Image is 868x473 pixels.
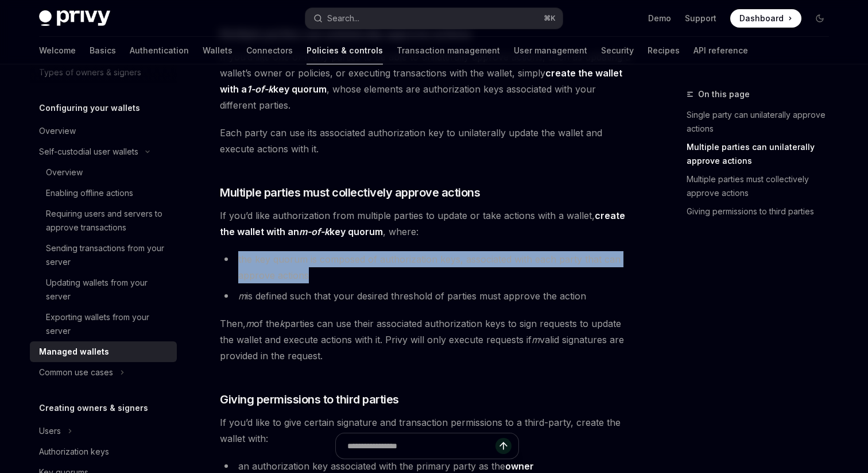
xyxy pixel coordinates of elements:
div: Overview [39,124,76,138]
em: k [280,318,285,329]
em: m [246,318,254,329]
a: Managed wallets [30,341,177,362]
a: Policies & controls [307,37,383,64]
a: Connectors [246,37,293,64]
a: Dashboard [730,9,801,28]
div: Updating wallets from your server [46,276,170,303]
a: Multiple parties must collectively approve actions [687,170,838,202]
span: If you’d like authorization from multiple parties to update or take actions with a wallet, , where: [220,207,634,240]
div: Authorization keys [39,445,109,459]
span: On this page [698,87,750,101]
a: Giving permissions to third parties [687,202,838,221]
a: Wallets [203,37,232,64]
img: dark logo [39,10,110,26]
a: Overview [30,162,177,183]
a: Requiring users and servers to approve transactions [30,203,177,238]
span: If you’d like one of many parties to be able to unilaterally approve actions, such as updating a ... [220,49,634,113]
span: Then, of the parties can use their associated authorization keys to sign requests to update the w... [220,316,634,364]
div: Common use cases [39,366,113,379]
a: Exporting wallets from your server [30,307,177,341]
a: Recipes [648,37,680,64]
a: Welcome [39,37,76,64]
a: Authorization keys [30,441,177,462]
a: User management [514,37,587,64]
li: the key quorum is composed of authorization keys, associated with each party that can approve act... [220,251,634,283]
div: Search... [327,11,359,25]
h5: Creating owners & signers [39,401,148,415]
div: Requiring users and servers to approve transactions [46,207,170,234]
li: is defined such that your desired threshold of parties must approve the action [220,288,634,304]
em: 1-of-k [247,83,273,95]
span: Giving permissions to third parties [220,391,399,407]
div: Overview [46,166,83,179]
div: Sending transactions from your server [46,241,170,269]
a: Enabling offline actions [30,183,177,203]
a: Updating wallets from your server [30,272,177,307]
button: Send message [495,438,511,454]
a: Support [685,13,716,24]
a: Single party can unilaterally approve actions [687,106,838,138]
span: Each party can use its associated authorization key to unilaterally update the wallet and execute... [220,125,634,157]
button: Toggle dark mode [811,9,829,28]
a: Overview [30,121,177,141]
a: Transaction management [397,37,500,64]
a: Basics [90,37,116,64]
a: Demo [648,13,671,24]
a: Multiple parties can unilaterally approve actions [687,138,838,170]
h5: Configuring your wallets [39,101,140,115]
a: Security [601,37,634,64]
a: Authentication [130,37,189,64]
div: Enabling offline actions [46,186,133,200]
em: m-of-k [299,226,330,237]
div: Users [39,424,61,438]
em: m [532,334,540,345]
a: API reference [693,37,748,64]
button: Search...⌘K [305,8,563,29]
a: Sending transactions from your server [30,238,177,272]
div: Managed wallets [39,345,109,359]
span: Multiple parties must collectively approve actions [220,184,480,201]
span: Dashboard [739,13,784,24]
span: ⌘ K [544,14,556,23]
em: m [238,290,246,302]
span: If you’d like to give certain signature and transaction permissions to a third-party, create the ... [220,414,634,447]
div: Exporting wallets from your server [46,310,170,338]
div: Self-custodial user wallets [39,145,138,159]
